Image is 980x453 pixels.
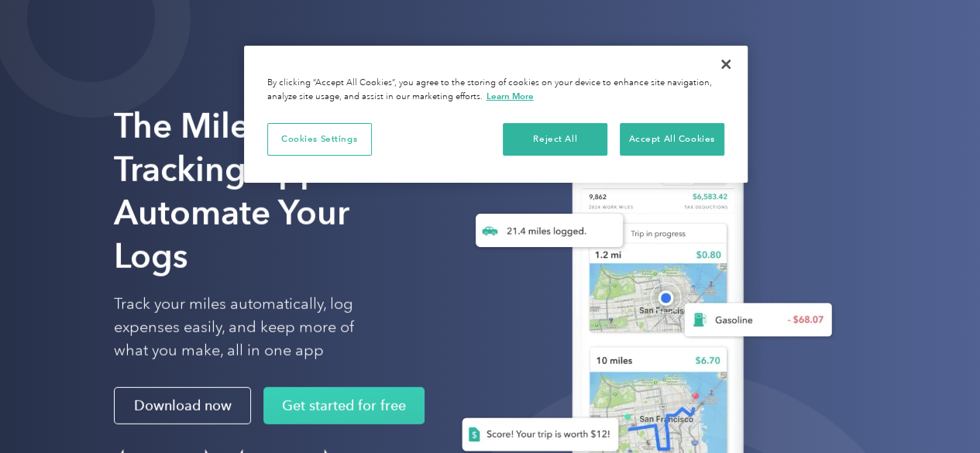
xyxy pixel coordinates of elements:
[244,46,748,183] div: Cookie banner
[487,91,534,101] a: More information about your privacy, opens in a new tab
[263,387,425,424] a: Get started for free
[709,47,743,81] button: Close
[620,123,724,156] button: Accept All Cookies
[267,123,372,156] button: Cookies Settings
[114,293,390,362] p: Track your miles automatically, log expenses easily, and keep more of what you make, all in one app
[503,123,607,156] button: Reject All
[114,387,251,424] a: Download now
[244,46,748,183] div: Privacy
[267,77,724,104] div: By clicking “Accept All Cookies”, you agree to the storing of cookies on your device to enhance s...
